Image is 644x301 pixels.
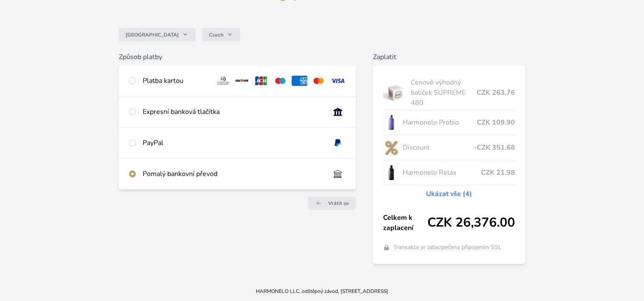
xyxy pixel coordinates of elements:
[311,76,326,86] img: mc.svg
[427,215,515,230] span: CZK 26,376.00
[143,169,323,179] div: Pomalý bankovní převod
[403,142,474,153] span: Discount
[403,168,481,178] span: Harmonelo Relax
[330,138,346,148] img: paypal.svg
[330,169,346,179] img: bankTransfer_IBAN.svg
[330,107,346,117] img: onlineBanking_CZ.svg
[477,88,515,98] span: CZK 263.76
[383,162,399,183] img: CLEAN_RELAX_se_stinem_x-lo.jpg
[383,82,407,103] img: supreme.jpg
[330,76,346,86] img: visa.svg
[308,196,356,210] a: Vrátit se
[373,52,525,62] h6: Zaplatit
[143,76,209,86] div: Platba kartou
[215,76,231,86] img: diners.svg
[272,76,288,86] img: maestro.svg
[383,112,399,133] img: CLEAN_PROBIO_se_stinem_x-lo.jpg
[234,76,250,86] img: discover.svg
[481,168,515,178] span: CZK 21.98
[411,77,477,108] span: Cenově výhodný balíček SUPREME 480
[426,189,472,199] a: Ukázat vše (4)
[126,31,179,38] span: [GEOGRAPHIC_DATA]
[393,243,502,252] span: Transakce je zabezpečena připojením SSL
[474,142,515,153] span: -CZK 351.68
[119,28,195,42] button: [GEOGRAPHIC_DATA]
[202,28,240,42] button: Czech
[209,31,223,38] span: Czech
[143,138,323,148] div: PayPal
[383,213,427,233] span: Celkem k zaplacení
[383,137,399,158] img: discount-lo.png
[477,117,515,128] span: CZK 109.90
[403,117,477,128] span: Harmonelo Probio
[119,52,356,62] h6: Způsob platby
[253,76,269,86] img: jcb.svg
[292,76,307,86] img: amex.svg
[328,200,349,207] span: Vrátit se
[143,107,323,117] div: Expresní banková tlačítka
